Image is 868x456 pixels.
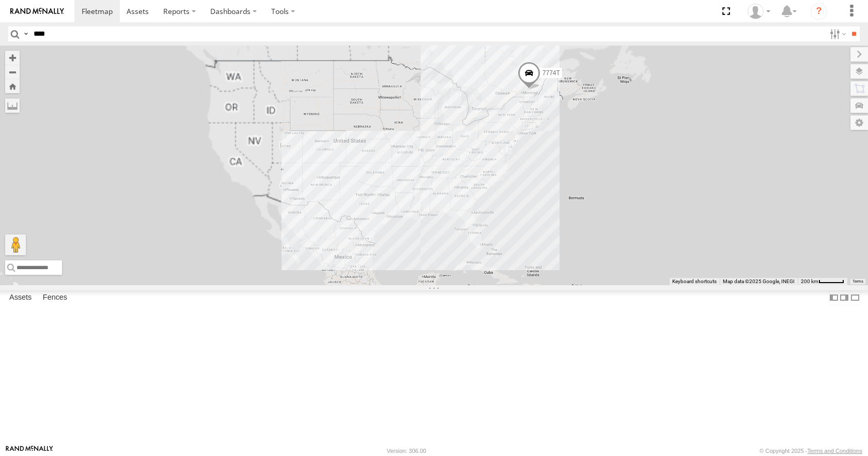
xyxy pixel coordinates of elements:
[5,234,26,255] button: Drag Pegman onto the map to open Street View
[5,98,20,113] label: Measure
[801,278,818,284] span: 200 km
[38,291,72,305] label: Fences
[808,448,862,454] a: Terms and Conditions
[6,446,53,456] a: Visit our Website
[723,278,795,284] span: Map data ©2025 Google, INEGI
[5,65,20,79] button: Zoom out
[811,3,827,20] i: ?
[5,79,20,93] button: Zoom Home
[5,51,20,65] button: Zoom in
[22,26,30,41] label: Search Query
[4,291,37,305] label: Assets
[850,115,868,130] label: Map Settings
[853,279,863,283] a: Terms (opens in new tab)
[760,448,862,454] div: © Copyright 2025 -
[826,26,848,41] label: Search Filter Options
[839,290,849,305] label: Dock Summary Table to the Right
[542,69,560,77] span: 7774T
[829,290,839,305] label: Dock Summary Table to the Left
[744,4,774,19] div: Summer Walker
[672,278,717,285] button: Keyboard shortcuts
[10,8,64,15] img: rand-logo.svg
[798,278,847,285] button: Map Scale: 200 km per 46 pixels
[850,290,860,305] label: Hide Summary Table
[387,448,426,454] div: Version: 306.00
